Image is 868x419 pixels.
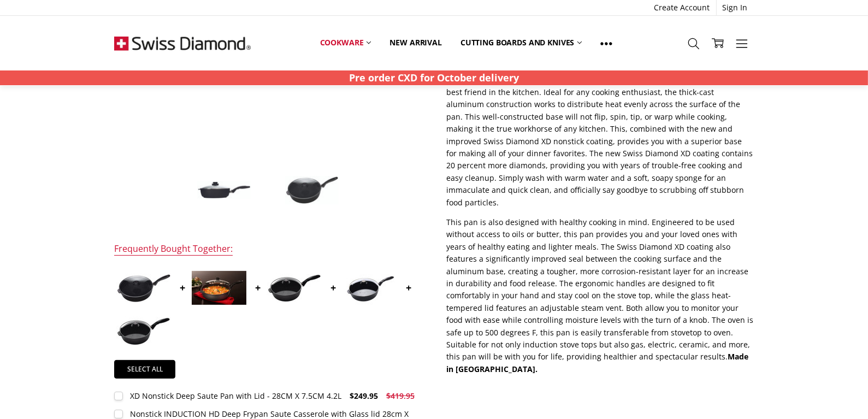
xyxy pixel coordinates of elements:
[446,74,754,209] p: This Swiss Diamond 4.2 liter Induction Saute Pan with Lid is bound to be your new best friend in ...
[130,391,341,401] div: XD Nonstick Deep Saute Pan with Lid - 28CM X 7.5CM 4.2L
[114,360,175,379] a: Select all
[116,274,171,303] img: XD Nonstick Deep Saute Pan with Lid - 28CM X 7.5CM 4.2L
[446,216,754,375] p: This pan is also designed with healthy cooking in mind. Engineered to be used without access to o...
[116,317,171,346] img: XD Nonstick Deep Saute Pan with Lid - 24CM X 7.5CM 3L
[192,271,246,305] img: Nonstick INDUCTION HD Deep Frypan Saute Casserole with Glass lid 28cm X 7.5cm 4.2L
[451,31,592,55] a: Cutting boards and knives
[380,31,451,55] a: New arrival
[386,391,415,401] span: $419.95
[343,270,397,306] img: HD Nonstick DEEP Frypan Saute with glass vented lid 28cm x 7.5cm 4.2L
[114,243,233,256] div: Frequently Bought Together:
[349,71,519,84] strong: Pre order CXD for October delivery
[114,16,251,70] img: Free Shipping On Every Order
[197,181,251,199] img: XD Induction Nonstick Deep Saute Pan with Lid - 28CM X 7.5CM 4.2L
[285,175,339,205] img: XD Induction Nonstick Deep Saute Pan with Lid - 28CM X 7.5CM 4.2L
[350,391,378,401] span: $249.95
[446,351,748,374] strong: Made in [GEOGRAPHIC_DATA].
[591,31,622,55] a: Show All
[311,31,381,55] a: Cookware
[267,274,322,303] img: XD Induction Nonstick Deep Saute Pan with Lid - 24CM X 7.5CM 3L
